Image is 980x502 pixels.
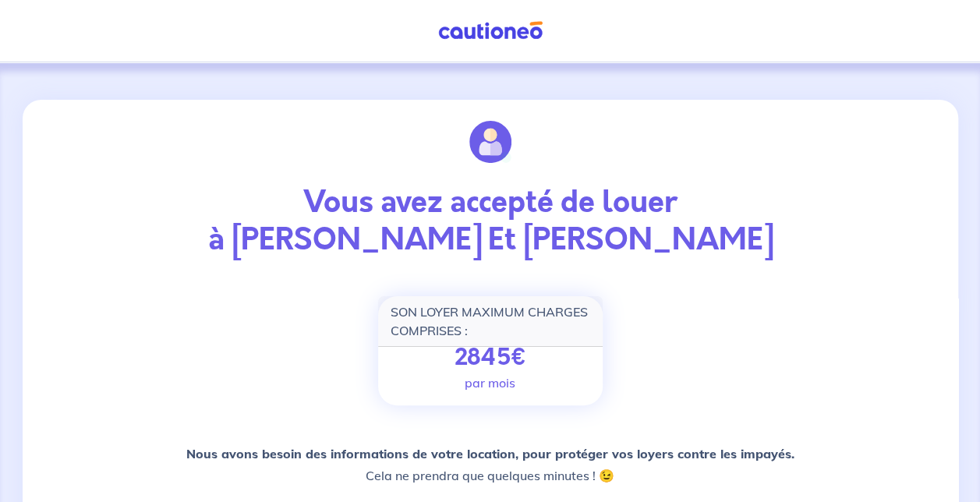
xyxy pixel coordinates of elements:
p: Vous avez accepté de louer à [PERSON_NAME] Et [PERSON_NAME] [69,184,911,259]
img: illu_account_valid.svg [469,121,511,163]
div: SON LOYER MAXIMUM CHARGES COMPRISES : [378,296,603,347]
p: par mois [465,373,515,392]
strong: Nous avons besoin des informations de votre location, pour protéger vos loyers contre les impayés. [186,446,794,461]
p: Cela ne prendra que quelques minutes ! 😉 [186,443,794,486]
img: Cautioneo [432,21,549,41]
p: 2845 [454,344,526,372]
span: € [510,340,526,374]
